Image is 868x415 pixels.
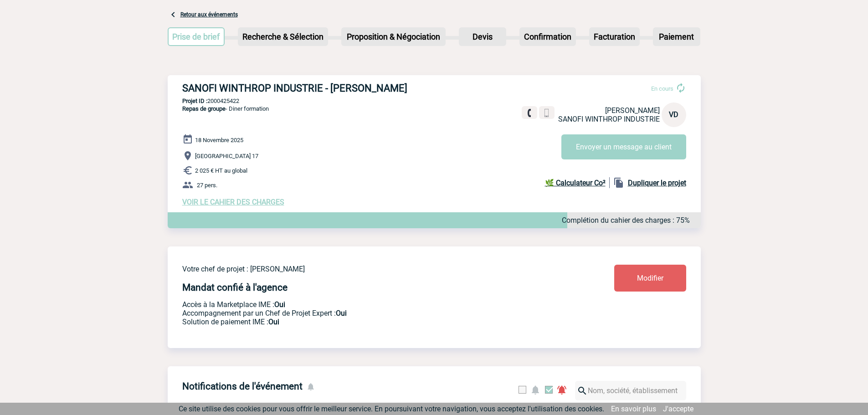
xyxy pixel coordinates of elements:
a: Retour aux événements [180,11,238,18]
a: VOIR LE CAHIER DES CHARGES [182,198,284,206]
span: 18 Novembre 2025 [195,137,243,143]
p: Conformité aux process achat client, Prise en charge de la facturation, Mutualisation de plusieur... [182,318,560,326]
span: Ce site utilise des cookies pour vous offrir le meilleur service. En poursuivant votre navigation... [179,405,604,413]
b: Dupliquer le projet [628,179,686,187]
h4: Notifications de l'événement [182,381,303,392]
span: [PERSON_NAME] [605,106,660,115]
span: Modifier [637,274,663,282]
b: Oui [274,300,285,309]
h3: SANOFI WINTHROP INDUSTRIE - [PERSON_NAME] [182,82,456,94]
p: Paiement [654,28,699,45]
span: [GEOGRAPHIC_DATA] 17 [195,153,258,159]
img: fixe.png [525,109,534,117]
span: En cours [651,85,673,92]
b: 🌿 Calculateur Co² [545,179,606,187]
span: 2 025 € HT au global [195,167,247,174]
button: Envoyer un message au client [561,134,686,159]
h4: Mandat confié à l'agence [182,282,288,293]
b: Oui [268,318,279,326]
p: Accès à la Marketplace IME : [182,300,560,309]
a: En savoir plus [611,405,656,413]
p: 2000425422 [168,97,701,104]
p: Proposition & Négociation [342,28,445,45]
img: portable.png [543,109,551,117]
b: Projet ID : [182,97,207,104]
span: Repas de groupe [182,105,226,112]
a: 🌿 Calculateur Co² [545,177,610,188]
p: Prise de brief [169,28,224,45]
img: file_copy-black-24dp.png [613,177,624,188]
b: Oui [336,309,347,318]
p: Prestation payante [182,309,560,318]
p: Confirmation [520,28,575,45]
p: Recherche & Sélection [239,28,327,45]
a: J'accepte [663,405,693,413]
span: VD [669,110,678,119]
span: 27 pers. [197,182,217,189]
span: - Diner formation [182,105,269,112]
p: Votre chef de projet : [PERSON_NAME] [182,265,560,273]
p: Devis [460,28,505,45]
p: Facturation [590,28,639,45]
span: SANOFI WINTHROP INDUSTRIE [558,115,660,123]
